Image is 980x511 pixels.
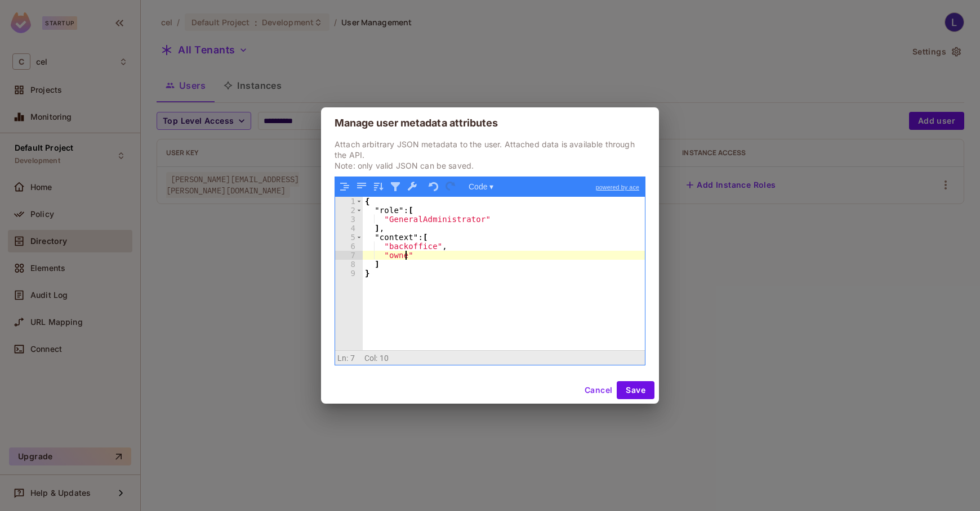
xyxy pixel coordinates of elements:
[465,179,497,194] button: Code ▾
[337,354,348,363] span: Ln:
[426,179,441,194] button: Undo last action (Ctrl+Z)
[354,179,369,194] button: Compact JSON data, remove all whitespaces (Ctrl+Shift+I)
[590,177,645,197] a: powered by ace
[335,139,645,171] p: Attach arbitrary JSON metadata to the user. Attached data is available through the API. Note: onl...
[580,381,617,399] button: Cancel
[371,179,386,194] button: Sort contents
[337,179,352,194] button: Format JSON data, with proper indentation and line feeds (Ctrl+I)
[617,381,654,399] button: Save
[405,179,420,194] button: Repair JSON: fix quotes and escape characters, remove comments and JSONP notation, turn JavaScrip...
[321,107,659,139] h2: Manage user metadata attributes
[335,242,363,251] div: 6
[335,251,363,260] div: 7
[380,354,389,363] span: 10
[388,179,403,194] button: Filter, sort, or transform contents
[335,224,363,233] div: 4
[335,233,363,242] div: 5
[443,179,458,194] button: Redo (Ctrl+Shift+Z)
[364,354,378,363] span: Col:
[350,354,355,363] span: 7
[335,197,363,206] div: 1
[335,260,363,269] div: 8
[335,215,363,224] div: 3
[335,269,363,278] div: 9
[335,206,363,215] div: 2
